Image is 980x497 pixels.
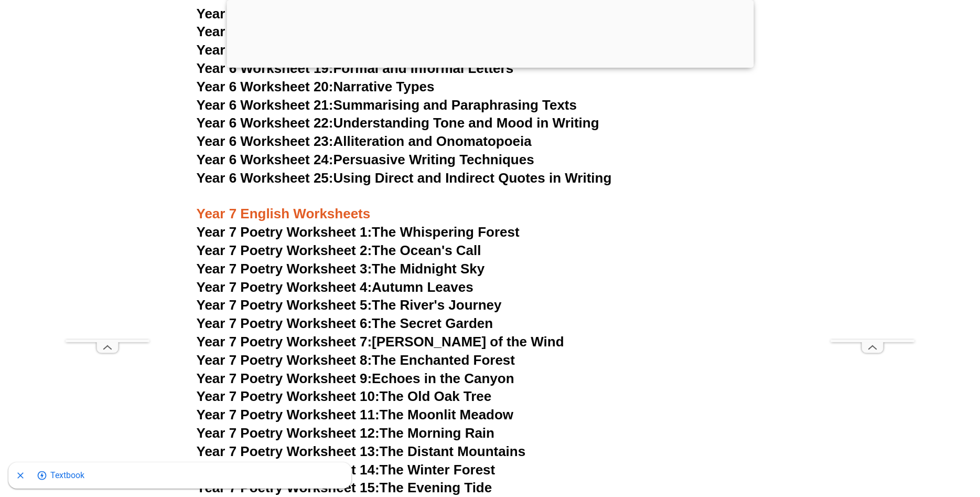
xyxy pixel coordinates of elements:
[197,371,514,386] a: Year 7 Poetry Worksheet 9:Echoes in the Canyon
[197,315,493,331] a: Year 7 Poetry Worksheet 6:The Secret Garden
[197,407,514,422] a: Year 7 Poetry Worksheet 11:The Moonlit Meadow
[197,60,333,76] span: Year 6 Worksheet 19:
[197,152,333,167] span: Year 6 Worksheet 24:
[197,279,372,295] span: Year 7 Poetry Worksheet 4:
[197,42,333,58] span: Year 6 Worksheet 18:
[197,407,380,422] span: Year 7 Poetry Worksheet 11:
[197,462,496,478] a: Year 7 Poetry Worksheet 14:The Winter Forest
[50,464,84,485] span: Go to shopping options for Textbook
[197,261,485,277] a: Year 7 Poetry Worksheet 3:The Midnight Sky
[197,170,333,186] span: Year 6 Worksheet 25:
[197,388,380,404] span: Year 7 Poetry Worksheet 10:
[197,133,532,149] a: Year 6 Worksheet 23:Alliteration and Onomatopoeia
[197,224,372,240] span: Year 7 Poetry Worksheet 1:
[197,315,372,331] span: Year 7 Poetry Worksheet 6:
[197,334,372,350] span: Year 7 Poetry Worksheet 7:
[197,443,526,459] a: Year 7 Poetry Worksheet 13:The Distant Mountains
[197,170,612,186] a: Year 6 Worksheet 25:Using Direct and Indirect Quotes in Writing
[197,462,380,478] span: Year 7 Poetry Worksheet 14:
[197,115,333,131] span: Year 6 Worksheet 22:
[197,242,481,258] a: Year 7 Poetry Worksheet 2:The Ocean's Call
[197,352,372,368] span: Year 7 Poetry Worksheet 8:
[197,152,534,167] a: Year 6 Worksheet 24:Persuasive Writing Techniques
[197,388,492,404] a: Year 7 Poetry Worksheet 10:The Old Oak Tree
[197,79,435,94] a: Year 6 Worksheet 20:Narrative Types
[197,242,372,258] span: Year 7 Poetry Worksheet 2:
[197,133,333,149] span: Year 6 Worksheet 23:
[197,188,784,224] h3: Year 7 English Worksheets
[197,352,515,368] a: Year 7 Poetry Worksheet 8:The Enchanted Forest
[197,79,333,94] span: Year 6 Worksheet 20:
[831,25,914,340] iframe: Advertisement
[197,443,380,459] span: Year 7 Poetry Worksheet 13:
[197,24,556,39] a: Year 6 Worksheet 17:Spelling Rules: Common Mistakes
[197,279,473,295] a: Year 7 Poetry Worksheet 4:Autumn Leaves
[66,25,149,340] iframe: Advertisement
[197,6,543,22] a: Year 6 Worksheet 16:Simple, Continuous, and Perfect
[197,60,514,76] a: Year 6 Worksheet 19:Formal and Informal Letters
[197,6,333,22] span: Year 6 Worksheet 16:
[197,261,372,277] span: Year 7 Poetry Worksheet 3:
[197,97,577,113] a: Year 6 Worksheet 21:Summarising and Paraphrasing Texts
[197,297,372,313] span: Year 7 Poetry Worksheet 5:
[805,378,980,497] iframe: Chat Widget
[197,371,372,386] span: Year 7 Poetry Worksheet 9:
[197,425,494,441] a: Year 7 Poetry Worksheet 12:The Morning Rain
[197,42,533,58] a: Year 6 Worksheet 18:Contractions and Apostrophes
[197,297,502,313] a: Year 7 Poetry Worksheet 5:The River's Journey
[197,97,333,113] span: Year 6 Worksheet 21:
[197,425,380,441] span: Year 7 Poetry Worksheet 12:
[197,334,564,350] a: Year 7 Poetry Worksheet 7:[PERSON_NAME] of the Wind
[197,224,520,240] a: Year 7 Poetry Worksheet 1:The Whispering Forest
[15,470,26,481] svg: Close shopping anchor
[197,115,599,131] a: Year 6 Worksheet 22:Understanding Tone and Mood in Writing
[197,24,333,39] span: Year 6 Worksheet 17:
